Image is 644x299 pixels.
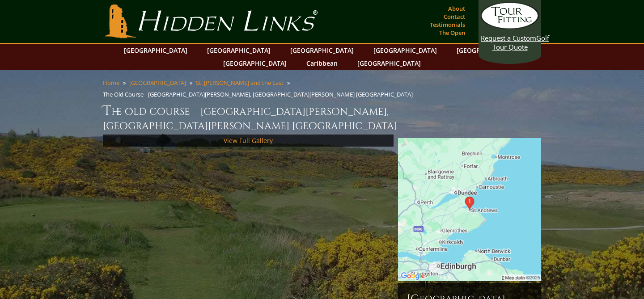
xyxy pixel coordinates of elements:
a: Caribbean [302,57,342,70]
a: [GEOGRAPHIC_DATA] [129,79,186,87]
a: [GEOGRAPHIC_DATA] [369,44,441,57]
li: The Old Course - [GEOGRAPHIC_DATA][PERSON_NAME], [GEOGRAPHIC_DATA][PERSON_NAME] [GEOGRAPHIC_DATA] [103,90,416,98]
a: [GEOGRAPHIC_DATA] [119,44,192,57]
a: The Open [437,26,467,39]
a: Home [103,79,119,87]
a: [GEOGRAPHIC_DATA] [219,57,291,70]
img: Google Map of St Andrews Links, St Andrews, United Kingdom [398,138,541,281]
a: Request a CustomGolf Tour Quote [481,2,539,51]
a: View Full Gallery [224,136,273,145]
span: Request a Custom [481,34,536,42]
a: [GEOGRAPHIC_DATA] [203,44,275,57]
a: [GEOGRAPHIC_DATA] [286,44,358,57]
h1: The Old Course – [GEOGRAPHIC_DATA][PERSON_NAME], [GEOGRAPHIC_DATA][PERSON_NAME] [GEOGRAPHIC_DATA] [103,102,541,133]
a: Contact [441,10,467,23]
a: About [446,2,467,15]
a: [GEOGRAPHIC_DATA] [353,57,425,70]
a: Testimonials [428,18,467,31]
a: St. [PERSON_NAME] and the East [196,79,284,87]
a: [GEOGRAPHIC_DATA] [452,44,525,57]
